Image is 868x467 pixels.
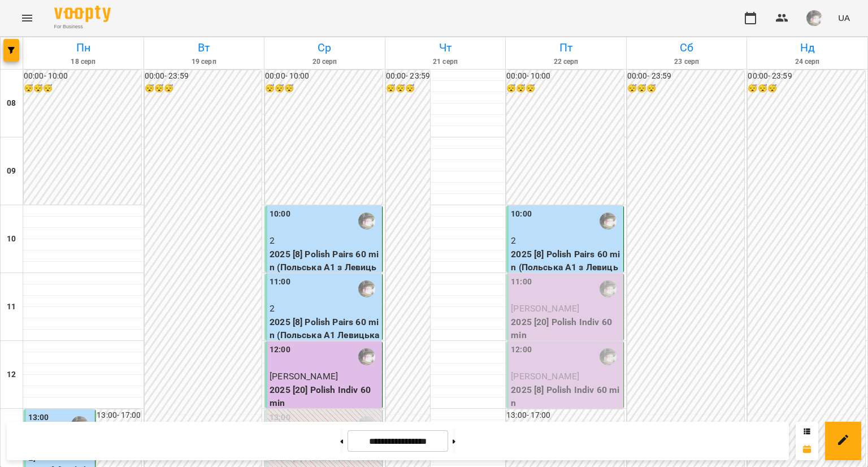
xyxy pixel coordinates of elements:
h6: 08 [7,97,16,110]
label: 12:00 [270,344,290,356]
img: Левицька Софія Сергіївна (п) [358,348,375,365]
h6: 00:00 - 23:59 [145,70,262,83]
img: Левицька Софія Сергіївна (п) [358,280,375,297]
h6: 10 [7,233,16,245]
label: 12:00 [511,344,532,356]
h6: 00:00 - 10:00 [506,70,624,83]
h6: Чт [387,39,504,57]
label: 11:00 [270,276,290,288]
h6: 😴😴😴 [627,83,745,95]
h6: 😴😴😴 [748,83,865,95]
span: For Business [54,23,111,31]
h6: 00:00 - 10:00 [24,70,141,83]
h6: Ср [266,39,383,57]
h6: 😴😴😴 [265,83,383,95]
img: e3906ac1da6b2fc8356eee26edbd6dfe.jpg [806,10,822,26]
p: 2 [511,234,621,248]
h6: 24 серп [749,57,866,67]
h6: 00:00 - 23:59 [748,70,865,83]
h6: Пн [25,39,142,57]
h6: 22 серп [507,57,624,67]
label: 13:00 [28,412,49,424]
p: 2025 [8] Polish Pairs 60 min (Польська А1 Левицька - пара) [270,315,380,356]
p: 2025 [20] Polish Indiv 60 min [511,315,621,342]
h6: Пт [507,39,624,57]
h6: 😴😴😴 [145,83,262,95]
p: 2 [270,302,380,315]
h6: 00:00 - 23:59 [386,70,430,83]
p: 2 [270,234,380,248]
span: UA [838,12,850,24]
h6: 21 серп [387,57,504,67]
span: [PERSON_NAME] [511,303,579,314]
h6: 18 серп [25,57,142,67]
label: 10:00 [270,208,290,220]
label: 10:00 [511,208,532,220]
button: UA [834,7,854,28]
h6: 23 серп [628,57,745,67]
img: Левицька Софія Сергіївна (п) [600,280,617,297]
img: Левицька Софія Сергіївна (п) [358,213,375,230]
h6: 😴😴😴 [24,83,141,95]
span: [PERSON_NAME] [511,371,579,382]
span: [PERSON_NAME] [270,371,338,382]
p: 2025 [8] Polish Indiv 60 min [511,383,621,410]
h6: 20 серп [266,57,383,67]
h6: Сб [628,39,745,57]
h6: Вт [146,39,263,57]
h6: 11 [7,301,16,313]
h6: 00:00 - 10:00 [265,70,383,83]
label: 13:00 [270,412,290,424]
h6: Нд [749,39,866,57]
label: 11:00 [511,276,532,288]
h6: 00:00 - 23:59 [627,70,745,83]
h6: 09 [7,165,16,178]
h6: 13:00 - 17:00 [506,409,624,422]
h6: 19 серп [146,57,263,67]
h6: 13:00 - 17:00 [97,409,141,422]
img: Левицька Софія Сергіївна (п) [600,348,617,365]
button: Menu [14,5,41,32]
h6: 😴😴😴 [506,83,624,95]
img: Voopty Logo [54,6,111,22]
img: Левицька Софія Сергіївна (п) [600,213,617,230]
p: 2025 [8] Polish Pairs 60 min (Польська А1 з Левицькою - пара) [511,248,621,288]
h6: 😴😴😴 [386,83,430,95]
p: 2025 [8] Polish Pairs 60 min (Польська А1 з Левицькою - пара) [270,248,380,288]
p: 2025 [20] Polish Indiv 60 min [270,383,380,410]
h6: 12 [7,369,16,381]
